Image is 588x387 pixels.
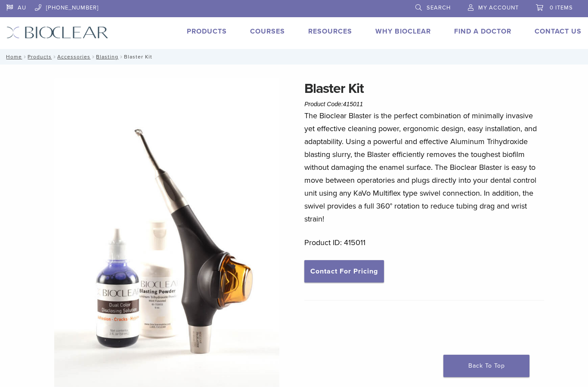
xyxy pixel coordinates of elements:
h1: Blaster Kit [304,78,544,99]
img: Bioclear [6,26,108,39]
span: 0 items [550,4,573,11]
a: Resources [308,27,352,36]
a: Why Bioclear [375,27,431,36]
span: / [52,55,57,59]
span: / [90,55,96,59]
p: Product ID: 415011 [304,236,544,249]
a: Courses [250,27,285,36]
p: The Bioclear Blaster is the perfect combination of minimally invasive yet effective cleaning powe... [304,109,544,225]
a: Blasting [96,54,118,60]
span: My Account [478,4,519,11]
span: Product Code: [304,101,363,107]
a: Products [187,27,227,36]
a: Contact Us [535,27,582,36]
a: Accessories [57,54,90,60]
a: Home [3,54,22,60]
a: Back To Top [443,355,529,377]
span: / [118,55,124,59]
span: Search [427,4,451,11]
span: / [22,55,28,59]
a: Contact For Pricing [304,260,384,283]
span: 415011 [343,101,363,107]
a: Products [28,54,52,60]
a: Find A Doctor [454,27,511,36]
